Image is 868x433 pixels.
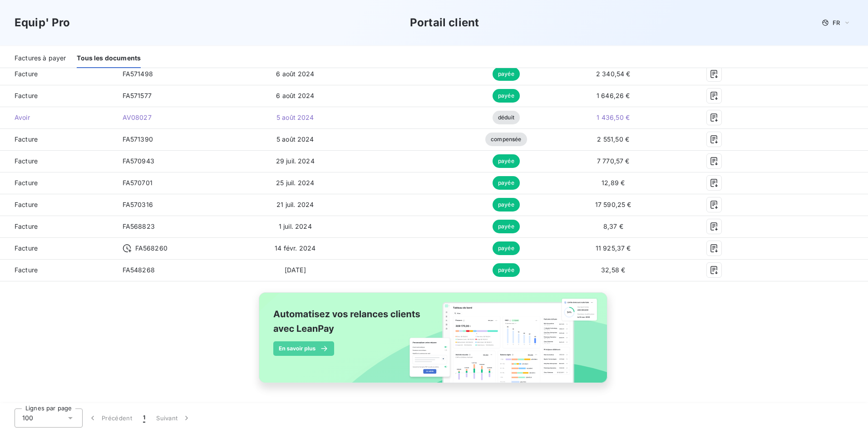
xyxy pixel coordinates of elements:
span: 7 770,57 € [597,157,630,165]
span: FA568260 [135,244,168,253]
span: 14 févr. 2024 [275,244,316,252]
span: 6 août 2024 [276,70,314,78]
span: [DATE] [285,266,306,274]
span: payée [493,198,520,212]
span: Facture [7,69,108,79]
span: Avoir [7,113,108,122]
div: Tous les documents [77,49,141,68]
span: 29 juil. 2024 [276,157,315,165]
span: Facture [7,135,108,144]
span: 1 [143,413,145,423]
span: 21 juil. 2024 [276,201,314,208]
button: 1 [138,408,151,428]
span: 5 août 2024 [276,113,314,121]
span: payée [493,67,520,81]
span: FR [833,19,840,26]
img: banner [251,287,617,399]
span: 1 juil. 2024 [279,222,312,230]
span: Facture [7,244,108,253]
span: Facture [7,178,108,187]
span: 100 [22,413,33,423]
span: FA548268 [123,266,155,274]
span: FA570316 [123,201,153,208]
button: Précédent [83,408,138,428]
span: déduit [493,111,520,124]
span: AV08027 [123,113,152,121]
span: payée [493,263,520,277]
span: FA570943 [123,157,154,165]
span: 1 646,26 € [597,92,630,99]
button: Suivant [151,408,197,428]
span: FA571498 [123,70,153,78]
span: 17 590,25 € [595,201,631,208]
span: FA571390 [123,135,153,143]
span: FA568823 [123,222,155,230]
span: 11 925,37 € [596,244,631,252]
span: 8,37 € [603,222,623,230]
h3: Portail client [410,15,479,31]
span: Facture [7,266,108,275]
span: 25 juil. 2024 [276,179,314,187]
span: compensée [485,133,527,146]
span: 32,58 € [601,266,625,274]
span: 1 436,50 € [597,113,630,121]
span: 6 août 2024 [276,92,314,99]
span: Facture [7,222,108,231]
span: FA570701 [123,179,153,187]
span: payée [493,241,520,255]
span: Facture [7,157,108,166]
div: Factures à payer [15,49,66,68]
span: payée [493,220,520,233]
span: 12,89 € [602,179,625,187]
span: 2 340,54 € [596,70,631,78]
h3: Equip' Pro [15,15,70,31]
span: payée [493,176,520,190]
span: payée [493,89,520,103]
span: 5 août 2024 [276,135,314,143]
span: Facture [7,200,108,209]
span: payée [493,154,520,168]
span: FA571577 [123,92,152,99]
span: Facture [7,91,108,100]
span: 2 551,50 € [597,135,629,143]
